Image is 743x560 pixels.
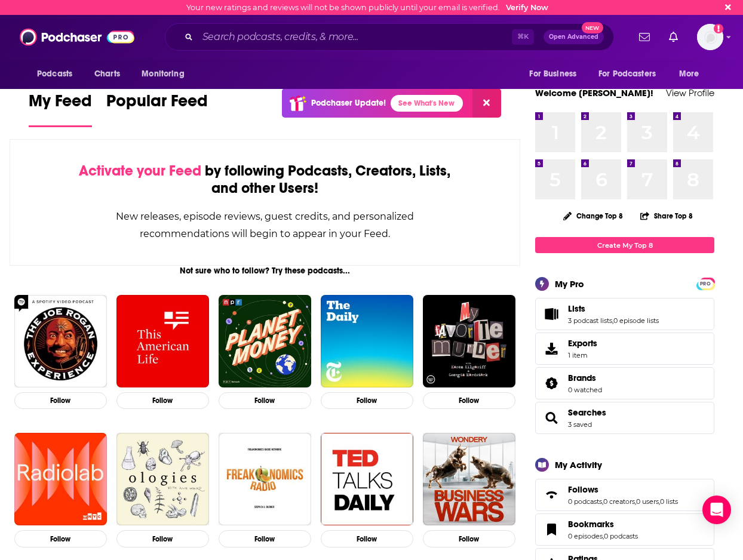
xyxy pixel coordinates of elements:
a: 0 episode lists [613,316,659,325]
span: , [603,532,604,540]
button: Follow [321,530,413,547]
span: Brands [535,367,714,399]
button: Follow [321,392,413,410]
a: 3 saved [568,420,592,429]
a: PRO [698,279,713,288]
button: open menu [521,63,591,85]
button: Follow [219,392,311,410]
span: For Podcasters [598,66,656,82]
button: Follow [116,392,209,410]
button: Follow [423,392,515,410]
img: My Favorite Murder with Karen Kilgariff and Georgia Hardstark [423,295,515,387]
span: Exports [539,340,563,357]
button: open menu [29,63,88,85]
a: 0 users [636,497,659,506]
div: Open Intercom Messenger [702,496,731,524]
span: Lists [568,303,585,314]
a: Brands [539,375,563,392]
span: Follows [535,479,714,511]
a: Bookmarks [539,521,563,538]
img: Radiolab [14,433,107,525]
a: Popular Feed [106,91,208,127]
span: Searches [535,402,714,434]
button: Change Top 8 [556,208,630,223]
span: Bookmarks [568,519,614,530]
button: Follow [14,392,107,410]
div: My Activity [555,459,602,470]
a: 0 podcasts [568,497,602,506]
div: New releases, episode reviews, guest credits, and personalized recommendations will begin to appe... [70,208,460,242]
span: Podcasts [37,66,72,82]
span: More [679,66,699,82]
a: 0 watched [568,386,602,394]
button: Follow [423,530,515,547]
div: Your new ratings and reviews will not be shown publicly until your email is verified. [186,3,548,12]
button: Show profile menu [697,24,723,50]
p: Podchaser Update! [311,98,386,108]
a: Podchaser - Follow, Share and Rate Podcasts [20,26,134,48]
a: Bookmarks [568,519,638,530]
button: Follow [116,530,209,547]
span: Exports [568,338,597,349]
div: Not sure who to follow? Try these podcasts... [10,266,520,276]
a: 3 podcast lists [568,316,612,325]
a: Exports [535,333,714,365]
span: Monitoring [142,66,184,82]
a: 0 creators [603,497,635,506]
a: Welcome [PERSON_NAME]! [535,87,653,99]
img: Ologies with Alie Ward [116,433,209,525]
span: Open Advanced [549,34,598,40]
a: Searches [568,407,606,418]
a: Brands [568,373,602,383]
a: Show notifications dropdown [634,27,655,47]
span: , [659,497,660,506]
div: by following Podcasts, Creators, Lists, and other Users! [70,162,460,197]
a: My Feed [29,91,92,127]
span: New [582,22,603,33]
img: TED Talks Daily [321,433,413,525]
a: See What's New [391,95,463,112]
span: Brands [568,373,596,383]
img: User Profile [697,24,723,50]
span: Bookmarks [535,513,714,546]
span: Follows [568,484,598,495]
img: The Daily [321,295,413,387]
span: My Feed [29,91,92,118]
span: , [612,316,613,325]
a: Create My Top 8 [535,237,714,253]
a: Follows [568,484,678,495]
div: My Pro [555,278,584,290]
button: open menu [133,63,199,85]
a: Follows [539,487,563,503]
a: Lists [568,303,659,314]
span: Popular Feed [106,91,208,118]
span: ⌘ K [512,29,534,45]
span: For Business [529,66,576,82]
span: Lists [535,298,714,330]
span: PRO [698,279,713,288]
button: Follow [14,530,107,547]
span: 1 item [568,351,597,359]
span: , [602,497,603,506]
button: Follow [219,530,311,547]
a: Freakonomics Radio [219,433,311,525]
a: 0 podcasts [604,532,638,540]
img: Business Wars [423,433,515,525]
img: Planet Money [219,295,311,387]
img: This American Life [116,295,209,387]
a: Charts [87,63,127,85]
span: Charts [94,66,120,82]
span: Logged in as charlottestone [697,24,723,50]
a: Show notifications dropdown [664,27,683,47]
span: , [635,497,636,506]
span: Activate your Feed [79,162,201,180]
